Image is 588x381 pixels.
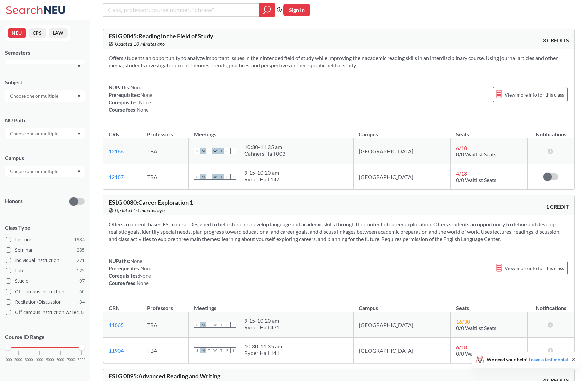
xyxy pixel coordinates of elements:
p: Honors [5,197,23,205]
div: NUPaths: Prerequisites: Corequisites: Course fees: [109,84,152,113]
span: S [230,322,236,328]
input: Choose one or multiple [7,130,63,138]
span: 0/0 Waitlist Seats [456,350,496,357]
span: 7000 [67,358,75,362]
th: Seats [451,124,527,138]
span: Class Type [5,224,85,231]
span: 6 / 18 [456,145,467,151]
span: T [218,174,224,180]
th: Professors [142,298,188,312]
div: Dropdown arrow [5,90,85,102]
span: T [206,174,212,180]
span: 3 CREDITS [543,37,569,44]
svg: Dropdown arrow [77,133,81,135]
div: Semesters [5,49,85,56]
span: T [206,347,212,353]
svg: magnifying glass [263,5,271,15]
svg: Dropdown arrow [77,170,81,173]
div: 9:15 - 10:20 am [244,317,280,324]
span: F [224,322,230,328]
span: View more info for this class [505,264,564,272]
section: Offers a content-based ESL course. Designed to help students develop language and academic skills... [109,221,569,243]
div: magnifying glass [259,3,275,17]
span: S [230,148,236,154]
span: T [206,148,212,154]
span: 34 [79,298,85,306]
svg: Dropdown arrow [77,95,81,98]
span: 3000 [25,358,33,362]
button: Sign In [283,4,310,16]
span: 271 [77,257,85,264]
span: We need your help! [487,357,568,362]
span: 8000 [78,358,86,362]
span: W [212,347,218,353]
button: CPS [29,28,46,38]
input: Choose one or multiple [7,92,63,100]
span: S [230,347,236,353]
span: F [224,148,230,154]
input: Class, professor, course number, "phrase" [107,4,254,16]
label: Seminar [6,246,85,254]
span: T [206,322,212,328]
span: None [137,107,149,113]
section: Offers students an opportunity to analyze important issues in their intended field of study while... [109,54,569,69]
span: S [230,174,236,180]
span: ESLG 0095 : Advanced Reading and Writing [109,372,220,380]
td: [GEOGRAPHIC_DATA] [353,312,451,338]
input: Choose one or multiple [7,167,63,175]
span: None [130,84,142,90]
span: ESLG 0080 : Career Exploration 1 [109,199,193,206]
button: NEU [8,28,26,38]
svg: Dropdown arrow [77,65,81,68]
span: M [200,347,206,353]
div: Ryder Hall 147 [244,176,280,183]
div: Dropdown arrow [5,166,85,177]
span: F [224,347,230,353]
div: CRN [109,304,120,312]
div: Dropdown arrow [5,128,85,139]
span: S [194,322,200,328]
p: Course ID Range [5,333,85,341]
span: S [194,148,200,154]
label: Off-campus instruction [6,287,85,296]
span: 60 [79,288,85,295]
span: 1000 [4,358,12,362]
span: 97 [79,277,85,285]
a: 12187 [109,174,124,180]
span: 16 / 30 [456,318,470,325]
span: 0/0 Waitlist Seats [456,325,496,331]
a: Leave a testimonial [529,357,568,362]
div: Ryder Hall 141 [244,350,282,356]
span: Updated 10 minutes ago [115,207,165,214]
div: 9:15 - 10:20 am [244,169,280,176]
th: Meetings [189,124,354,138]
div: 10:30 - 11:35 am [244,144,285,150]
span: ESLG 0045 : Reading in the Field of Study [109,32,213,40]
span: M [200,174,206,180]
button: LAW [49,28,68,38]
span: 4000 [35,358,43,362]
span: 33 [79,309,85,316]
span: W [212,322,218,328]
span: None [139,273,151,279]
th: Meetings [189,298,354,312]
th: Campus [353,124,451,138]
div: Campus [5,154,85,162]
div: NUPaths: Prerequisites: Corequisites: Course fees: [109,257,152,287]
td: [GEOGRAPHIC_DATA] [353,164,451,190]
span: 6 / 18 [456,344,467,350]
span: None [137,280,149,286]
div: Subject [5,79,85,86]
span: 0/0 Waitlist Seats [456,151,496,157]
label: Individual Instruction [6,256,85,265]
div: Ryder Hall 431 [244,324,280,331]
span: View more info for this class [505,90,564,99]
span: T [218,322,224,328]
span: T [218,347,224,353]
label: Lab [6,266,85,275]
div: NU Path [5,117,85,124]
label: Studio [6,277,85,285]
span: M [200,148,206,154]
div: 10:30 - 11:35 am [244,343,282,350]
th: Seats [451,298,527,312]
